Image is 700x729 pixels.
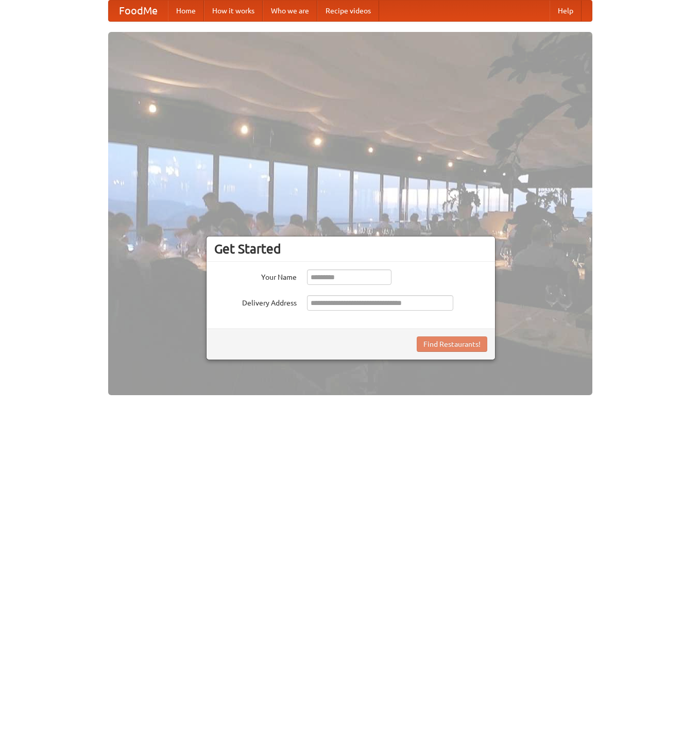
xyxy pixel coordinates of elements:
[417,336,487,352] button: Find Restaurants!
[214,241,487,257] h3: Get Started
[263,1,317,21] a: Who we are
[109,1,168,21] a: FoodMe
[214,295,297,308] label: Delivery Address
[204,1,263,21] a: How it works
[168,1,204,21] a: Home
[317,1,379,21] a: Recipe videos
[550,1,582,21] a: Help
[214,269,297,282] label: Your Name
